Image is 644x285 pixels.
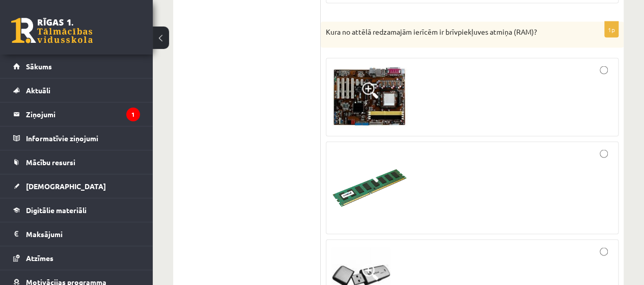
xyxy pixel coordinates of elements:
p: 1p [604,21,619,37]
i: 1 [126,108,140,121]
span: Digitālie materiāli [26,205,87,215]
a: [DEMOGRAPHIC_DATA] [13,174,140,198]
span: Aktuāli [26,86,50,95]
span: Mācību resursi [26,158,75,167]
a: Ziņojumi1 [13,102,140,126]
a: Digitālie materiāli [13,198,140,222]
legend: Maksājumi [26,222,140,246]
a: Aktuāli [13,79,140,102]
legend: Ziņojumi [26,102,140,126]
a: Rīgas 1. Tālmācības vidusskola [11,18,93,43]
p: Kura no attēlā redzamajām ierīcēm ir brīvpiekļuves atmiņa (RAM)? [326,27,568,37]
span: Sākums [26,62,52,71]
a: Informatīvie ziņojumi [13,126,140,150]
img: 1.PNG [331,66,408,128]
a: Maksājumi [13,222,140,246]
span: Atzīmes [26,253,53,263]
legend: Informatīvie ziņojumi [26,126,140,150]
a: Mācību resursi [13,150,140,174]
img: 2.jpg [331,149,408,226]
span: [DEMOGRAPHIC_DATA] [26,182,106,191]
a: Sākums [13,55,140,78]
a: Atzīmes [13,246,140,270]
